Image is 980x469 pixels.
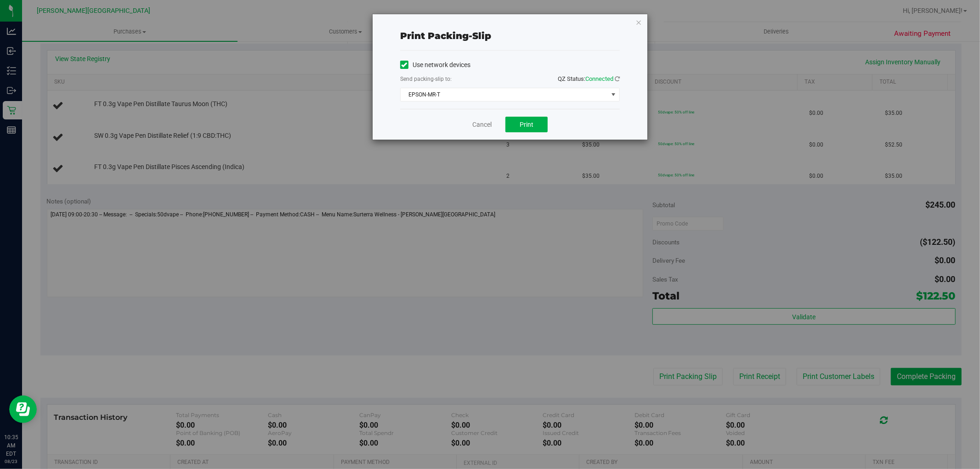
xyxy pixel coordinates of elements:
label: Use network devices [400,60,470,70]
span: Print packing-slip [400,30,491,41]
label: Send packing-slip to: [400,75,452,83]
span: Connected [585,75,613,82]
a: Cancel [472,120,492,130]
span: QZ Status: [558,75,620,82]
iframe: Resource center [9,396,37,423]
button: Print [505,117,548,132]
span: Print [520,121,533,128]
span: EPSON-MR-T [401,88,608,101]
span: select [608,88,619,101]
